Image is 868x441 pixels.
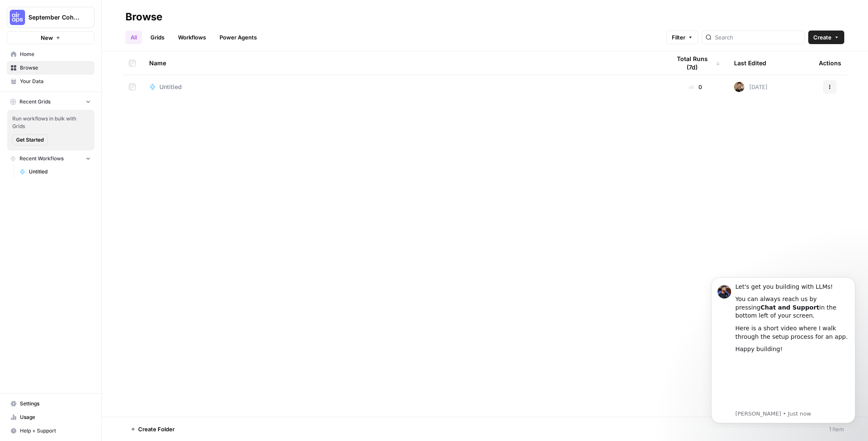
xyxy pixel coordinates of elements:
div: 0 [670,83,721,91]
button: Create [808,31,844,44]
span: New [41,33,53,42]
button: Recent Workflows [7,152,95,165]
span: Create Folder [138,425,175,433]
span: Usage [20,413,91,421]
img: 36rz0nf6lyfqsoxlb67712aiq2cf [734,82,744,92]
span: Your Data [20,78,91,85]
a: Your Data [7,75,95,88]
div: Browse [125,10,162,24]
button: Workspace: September Cohort [7,7,95,28]
a: Browse [7,61,95,75]
a: Untitled [16,165,95,179]
a: Settings [7,397,95,410]
span: September Cohort [28,13,80,22]
button: Recent Grids [7,95,95,108]
a: Untitled [149,83,657,91]
span: Create [813,33,832,42]
a: Workflows [173,31,211,44]
span: Help + Support [20,427,91,435]
img: September Cohort Logo [10,10,25,25]
a: Grids [145,31,170,44]
a: Home [7,47,95,61]
span: Untitled [29,168,91,176]
button: Create Folder [125,422,180,436]
span: Settings [20,400,91,408]
div: Total Runs (7d) [670,51,721,75]
a: All [125,31,142,44]
span: Recent Grids [19,98,50,106]
input: Search [715,33,801,42]
span: Recent Workflows [19,155,64,162]
span: Run workflows in bulk with Grids [12,115,89,130]
div: Name [149,51,657,75]
p: Message from Steven, sent Just now [37,140,150,148]
span: Home [20,50,91,58]
a: Power Agents [214,31,262,44]
span: Browse [20,64,91,72]
span: Filter [672,33,685,42]
iframe: youtube [37,88,150,139]
span: Get Started [16,136,44,144]
button: New [7,31,95,44]
iframe: Intercom notifications message [698,270,868,428]
span: Untitled [159,83,182,91]
div: [DATE] [734,82,768,92]
button: Filter [666,31,698,44]
div: Last Edited [734,51,766,75]
div: Actions [819,51,841,75]
div: 1 Item [829,425,844,433]
button: Get Started [12,134,47,145]
a: Usage [7,410,95,424]
button: Help + Support [7,424,95,438]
